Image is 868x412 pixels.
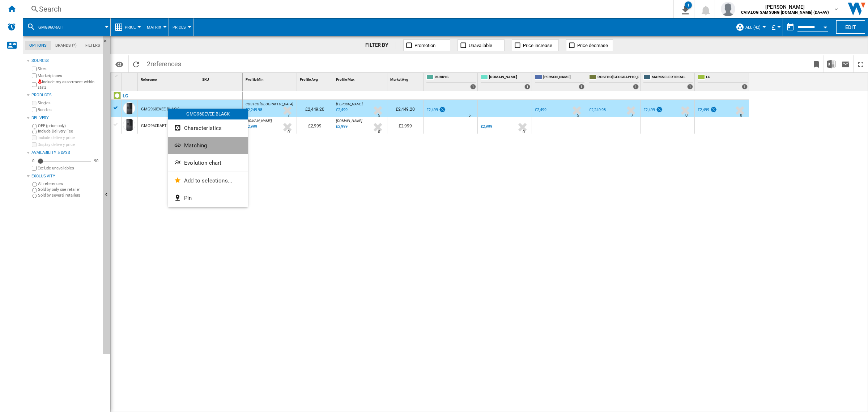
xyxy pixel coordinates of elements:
span: Add to selections... [184,177,232,184]
span: Evolution chart [184,160,221,166]
button: Matching [168,137,248,154]
button: Characteristics [168,119,248,137]
div: GMG960EVEE BLACK [168,109,248,119]
button: Pin... [168,189,248,207]
span: Pin [184,195,192,201]
span: Matching [184,142,207,149]
span: Characteristics [184,125,222,131]
button: Add to selections... [168,172,248,189]
button: Evolution chart [168,154,248,172]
